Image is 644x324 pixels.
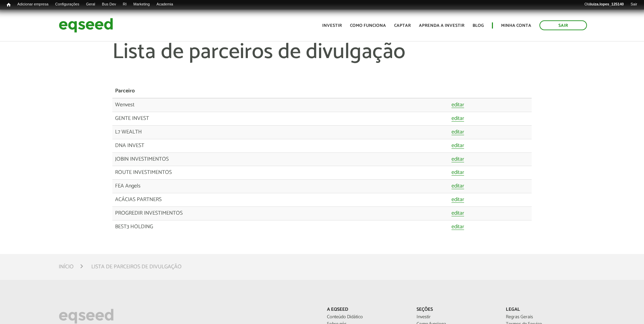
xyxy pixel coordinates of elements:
td: BEST3 HOLDING [112,220,448,233]
td: Wenvest [112,98,448,112]
a: Investir [417,315,496,320]
a: editar [452,157,464,162]
a: Configurações [52,2,83,7]
td: DNA INVEST [112,139,448,152]
th: Parceiro [112,85,448,98]
span: Início [7,2,11,7]
a: Adicionar empresa [14,2,52,7]
a: editar [452,197,464,203]
a: Aprenda a investir [419,23,464,28]
a: editar [452,224,464,230]
a: editar [452,143,464,149]
a: editar [452,183,464,189]
a: Início [3,2,14,8]
p: Seções [417,307,496,313]
td: ROUTE INVESTIMENTOS [112,166,448,180]
a: editar [452,116,464,122]
p: A EqSeed [327,307,406,313]
a: RI [119,2,130,7]
a: Geral [82,2,98,7]
a: Regras Gerais [506,315,585,320]
a: Como funciona [350,23,386,28]
a: editar [452,170,464,176]
a: Captar [394,23,411,28]
a: editar [452,102,464,108]
a: editar [452,129,464,135]
a: editar [452,211,464,216]
li: Lista de parceiros de divulgação [91,262,182,271]
td: L7 WEALTH [112,125,448,139]
a: Minha conta [501,23,531,28]
td: FEA Angels [112,180,448,193]
a: Sair [627,2,641,7]
a: Oláluiza.lopes_125140 [581,2,627,7]
a: Conteúdo Didático [327,315,406,320]
strong: luiza.lopes_125140 [590,2,624,6]
td: PROGREDIR INVESTIMENTOS [112,206,448,220]
td: JOBIN INVESTIMENTOS [112,152,448,166]
a: Investir [322,23,342,28]
a: Sair [539,20,587,30]
a: Academia [153,2,177,7]
a: Blog [473,23,484,28]
td: ACÁCIAS PARTNERS [112,193,448,207]
p: Legal [506,307,585,313]
a: Bus Dev [98,2,119,7]
a: Início [59,264,74,270]
td: GENTE INVEST [112,112,448,126]
h1: Lista de parceiros de divulgação [112,40,532,85]
a: Marketing [130,2,153,7]
img: EqSeed [59,16,113,34]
